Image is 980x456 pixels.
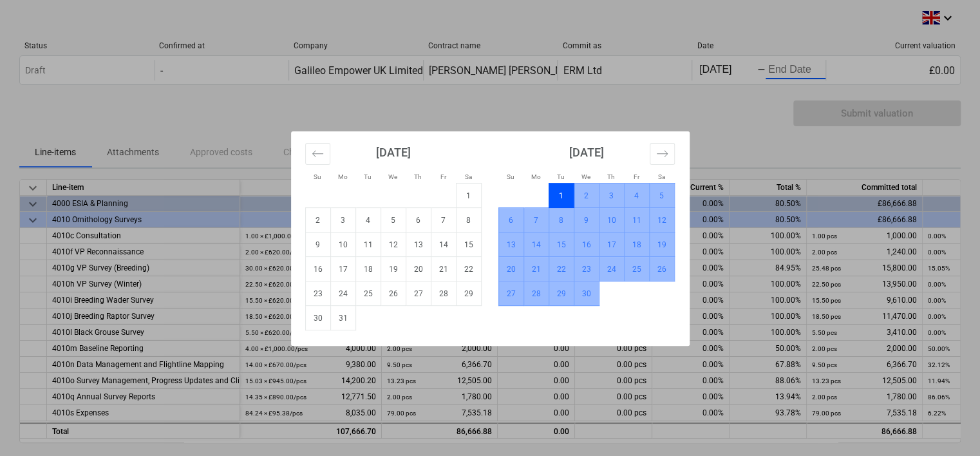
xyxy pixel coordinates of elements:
td: Choose Tuesday, September 8, 2026 as your check-out date. It's available. [549,208,574,233]
td: Choose Tuesday, August 4, 2026 as your check-out date. It's available. [355,208,381,233]
button: Move forward to switch to the next month. [650,143,675,165]
td: Choose Thursday, September 10, 2026 as your check-out date. It's available. [599,208,624,233]
small: Fr [440,173,446,180]
small: We [388,173,397,180]
td: Choose Friday, August 14, 2026 as your check-out date. It's available. [431,233,456,257]
td: Choose Sunday, September 6, 2026 as your check-out date. It's available. [498,208,523,233]
td: Choose Sunday, August 9, 2026 as your check-out date. It's available. [305,233,330,257]
td: Choose Monday, September 14, 2026 as your check-out date. It's available. [523,233,549,257]
td: Choose Wednesday, August 26, 2026 as your check-out date. It's available. [381,281,406,306]
small: Tu [557,173,565,180]
td: Choose Thursday, September 24, 2026 as your check-out date. It's available. [599,257,624,281]
td: Choose Sunday, August 16, 2026 as your check-out date. It's available. [305,257,330,281]
td: Choose Monday, August 10, 2026 as your check-out date. It's available. [330,233,355,257]
td: Choose Tuesday, August 25, 2026 as your check-out date. It's available. [355,281,381,306]
td: Selected. Tuesday, September 1, 2026 [549,184,574,208]
td: Choose Tuesday, September 22, 2026 as your check-out date. It's available. [549,257,574,281]
td: Choose Sunday, August 30, 2026 as your check-out date. It's available. [305,306,330,330]
td: Choose Wednesday, September 2, 2026 as your check-out date. It's available. [574,184,599,208]
td: Choose Monday, August 3, 2026 as your check-out date. It's available. [330,208,355,233]
td: Choose Saturday, September 26, 2026 as your check-out date. It's available. [649,257,674,281]
td: Choose Tuesday, September 29, 2026 as your check-out date. It's available. [549,281,574,306]
td: Choose Thursday, August 20, 2026 as your check-out date. It's available. [406,257,431,281]
td: Choose Thursday, August 27, 2026 as your check-out date. It's available. [406,281,431,306]
strong: [DATE] [376,146,411,159]
td: Choose Monday, September 21, 2026 as your check-out date. It's available. [523,257,549,281]
td: Choose Monday, September 28, 2026 as your check-out date. It's available. [523,281,549,306]
small: Mo [531,173,541,180]
td: Choose Friday, August 28, 2026 as your check-out date. It's available. [431,281,456,306]
small: Mo [338,173,348,180]
td: Choose Saturday, September 12, 2026 as your check-out date. It's available. [649,208,674,233]
td: Choose Wednesday, September 23, 2026 as your check-out date. It's available. [574,257,599,281]
td: Choose Monday, August 17, 2026 as your check-out date. It's available. [330,257,355,281]
td: Choose Saturday, August 22, 2026 as your check-out date. It's available. [456,257,481,281]
td: Choose Sunday, September 27, 2026 as your check-out date. It's available. [498,281,523,306]
td: Choose Tuesday, September 15, 2026 as your check-out date. It's available. [549,233,574,257]
td: Choose Sunday, September 13, 2026 as your check-out date. It's available. [498,233,523,257]
td: Choose Thursday, August 13, 2026 as your check-out date. It's available. [406,233,431,257]
div: Calendar [291,131,690,346]
td: Choose Saturday, August 29, 2026 as your check-out date. It's available. [456,281,481,306]
small: We [581,173,590,180]
small: Sa [658,173,665,180]
td: Choose Tuesday, August 18, 2026 as your check-out date. It's available. [355,257,381,281]
td: Choose Saturday, September 5, 2026 as your check-out date. It's available. [649,184,674,208]
small: Sa [465,173,472,180]
td: Choose Monday, September 7, 2026 as your check-out date. It's available. [523,208,549,233]
small: Su [507,173,514,180]
small: Fr [634,173,639,180]
strong: [DATE] [569,146,604,159]
td: Choose Wednesday, August 19, 2026 as your check-out date. It's available. [381,257,406,281]
td: Choose Sunday, August 2, 2026 as your check-out date. It's available. [305,208,330,233]
td: Choose Monday, August 31, 2026 as your check-out date. It's available. [330,306,355,330]
td: Choose Wednesday, August 12, 2026 as your check-out date. It's available. [381,233,406,257]
td: Choose Thursday, September 3, 2026 as your check-out date. It's available. [599,184,624,208]
td: Choose Wednesday, September 9, 2026 as your check-out date. It's available. [574,208,599,233]
td: Choose Friday, August 21, 2026 as your check-out date. It's available. [431,257,456,281]
button: Move backward to switch to the previous month. [305,143,330,165]
td: Choose Monday, August 24, 2026 as your check-out date. It's available. [330,281,355,306]
td: Choose Friday, September 18, 2026 as your check-out date. It's available. [624,233,649,257]
small: Th [414,173,422,180]
small: Tu [364,173,372,180]
small: Su [314,173,321,180]
td: Choose Sunday, September 20, 2026 as your check-out date. It's available. [498,257,523,281]
td: Choose Friday, September 25, 2026 as your check-out date. It's available. [624,257,649,281]
td: Choose Saturday, August 1, 2026 as your check-out date. It's available. [456,184,481,208]
td: Choose Saturday, August 8, 2026 as your check-out date. It's available. [456,208,481,233]
td: Choose Tuesday, August 11, 2026 as your check-out date. It's available. [355,233,381,257]
td: Choose Friday, August 7, 2026 as your check-out date. It's available. [431,208,456,233]
td: Choose Friday, September 4, 2026 as your check-out date. It's available. [624,184,649,208]
small: Th [607,173,615,180]
td: Choose Saturday, September 19, 2026 as your check-out date. It's available. [649,233,674,257]
td: Choose Friday, September 11, 2026 as your check-out date. It's available. [624,208,649,233]
td: Choose Wednesday, September 16, 2026 as your check-out date. It's available. [574,233,599,257]
td: Choose Thursday, September 17, 2026 as your check-out date. It's available. [599,233,624,257]
td: Choose Saturday, August 15, 2026 as your check-out date. It's available. [456,233,481,257]
td: Choose Thursday, August 6, 2026 as your check-out date. It's available. [406,208,431,233]
td: Choose Sunday, August 23, 2026 as your check-out date. It's available. [305,281,330,306]
td: Choose Wednesday, August 5, 2026 as your check-out date. It's available. [381,208,406,233]
td: Choose Wednesday, September 30, 2026 as your check-out date. It's available. [574,281,599,306]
